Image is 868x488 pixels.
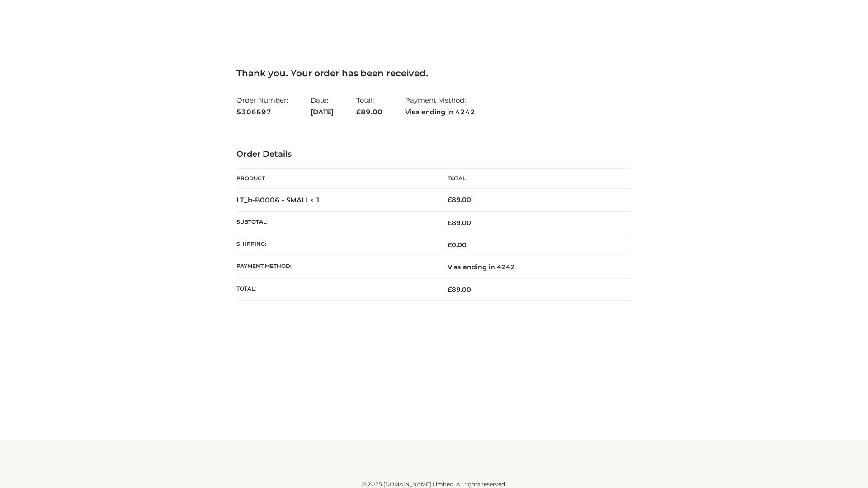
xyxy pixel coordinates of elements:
th: Shipping: [236,234,434,256]
span: 89.00 [448,286,471,294]
span: £ [448,241,452,249]
li: Date: [311,92,334,120]
span: £ [448,196,452,204]
strong: Visa ending in 4242 [405,106,475,118]
bdi: 89.00 [448,196,471,204]
bdi: 0.00 [448,241,467,249]
th: Subtotal: [236,211,434,234]
strong: × 1 [310,196,321,204]
th: Payment method: [236,256,434,278]
span: 89.00 [448,219,471,227]
strong: LT_b-B0006 - SMALL [236,196,321,204]
span: £ [356,108,361,116]
strong: [DATE] [311,106,334,118]
td: Visa ending in 4242 [434,256,632,278]
li: Total: [356,92,382,120]
strong: 5306697 [236,106,288,118]
th: Product [236,169,434,189]
span: 89.00 [356,108,382,116]
span: £ [448,219,452,227]
h3: Order Details [236,150,632,160]
span: £ [448,286,452,294]
th: Total: [236,278,434,300]
th: Total [434,169,632,189]
li: Payment Method: [405,92,475,120]
h3: Thank you. Your order has been received. [236,68,632,79]
li: Order Number: [236,92,288,120]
